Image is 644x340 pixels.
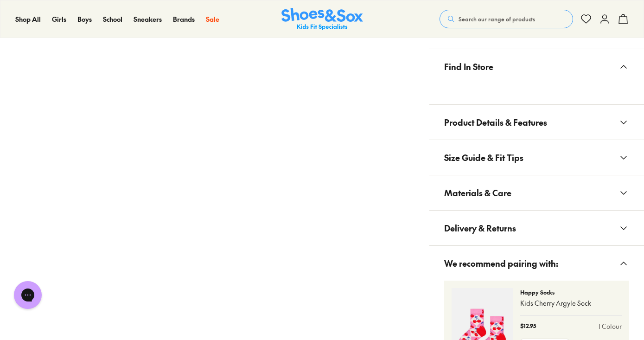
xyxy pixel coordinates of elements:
[134,14,162,24] a: Sneakers
[103,14,122,24] a: School
[429,246,644,281] button: We recommend pairing with:
[598,321,622,331] a: 1 Colour
[440,10,573,28] button: Search our range of products
[444,84,629,93] iframe: Find in Store
[444,250,558,277] span: We recommend pairing with:
[429,49,644,84] button: Find In Store
[429,211,644,245] button: Delivery & Returns
[15,14,41,24] a: Shop All
[444,109,547,136] span: Product Details & Features
[429,140,644,175] button: Size Guide & Fit Tips
[173,14,195,24] a: Brands
[444,214,516,242] span: Delivery & Returns
[520,321,536,331] p: $12.95
[444,144,523,171] span: Size Guide & Fit Tips
[206,14,219,24] a: Sale
[281,8,363,31] a: Shoes & Sox
[520,288,622,296] p: Happy Socks
[281,8,363,31] img: SNS_Logo_Responsive.svg
[9,278,46,312] iframe: Gorgias live chat messenger
[444,53,493,80] span: Find In Store
[459,15,535,23] span: Search our range of products
[444,179,511,206] span: Materials & Care
[429,105,644,140] button: Product Details & Features
[429,175,644,210] button: Materials & Care
[77,14,92,24] a: Boys
[520,298,622,308] p: Kids Cherry Argyle Sock
[52,14,66,24] a: Girls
